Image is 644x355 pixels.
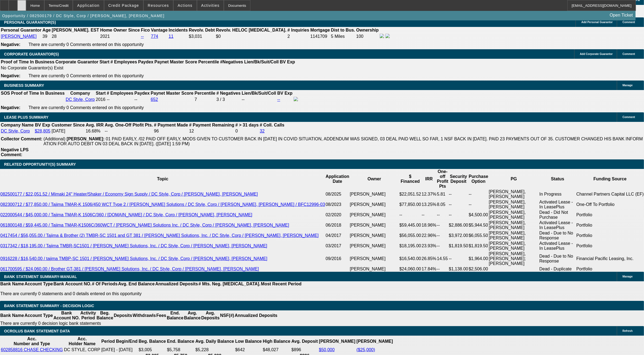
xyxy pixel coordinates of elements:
[539,266,576,272] td: Dead - Duplicate
[86,128,104,134] td: 16.68%
[114,310,133,321] th: Deposits
[43,137,65,141] span: (Additional)
[437,169,449,189] th: One-off Profit Pts
[241,97,277,103] td: --
[1,129,30,133] a: DC Style, Corp
[195,347,234,353] td: $5,228
[134,97,150,103] td: --
[1,73,20,78] b: Negative:
[325,210,350,220] td: 02/2020
[216,28,287,32] b: Revolv. HELOC [MEDICAL_DATA].
[437,199,449,210] td: 8.05
[399,220,421,230] td: $59,445.00
[1,137,42,141] b: Collector Comment:
[1,347,63,352] a: 602858816 CHASE CHECKING
[0,202,325,207] a: 082300712 / $77,850.00 / Tajima TMAR-K 1506/450 WCT Type 2 / [PERSON_NAME] Solutions / DC Style, ...
[0,267,259,271] a: 061700595 / $24,060.00 / Brother GT-381 / [PERSON_NAME] Solutions, Inc. / DC Style, Corp / [PERSO...
[539,189,576,199] td: In Progress
[189,128,234,134] td: 12
[242,91,276,95] b: Lien/Bk/Suit/Coll
[100,34,110,39] span: 2021
[539,169,576,189] th: Status
[437,241,449,251] td: --
[325,251,350,266] td: 09/2016
[189,28,215,32] b: Revolv. Debt
[4,162,76,166] span: RELATED OPPORTUNITY(S) SUMMARY
[421,220,436,230] td: 18.96%
[350,241,399,251] td: [PERSON_NAME]
[350,220,399,230] td: [PERSON_NAME]
[489,220,539,230] td: [PERSON_NAME], [PERSON_NAME]
[356,33,379,39] td: 100
[421,189,436,199] td: 12.37%
[421,241,436,251] td: 23.93%
[0,212,252,217] a: 022000544 / $45,000.00 / Tajima TMAR-K 1506C/360 / [DOMAIN_NAME] / DC Style, Corp / [PERSON_NAME]...
[66,97,95,102] a: DC Style, Corp
[331,33,356,39] td: 5 Miles
[216,33,287,39] td: $0
[421,210,436,220] td: --
[489,241,539,251] td: [PERSON_NAME], [PERSON_NAME]
[263,347,291,353] td: $48,027
[325,199,350,210] td: 08/2023
[29,105,144,110] span: There are currently 0 Comments entered on this opportunity
[350,266,399,272] td: [PERSON_NAME]
[151,34,158,39] a: 774
[469,210,489,220] td: $4,500.00
[399,210,421,220] td: --
[0,233,319,238] a: 0417454 / $56,055.00 / Tajima & Brother (2) TMBR-SC 1501 and GT 381 / [PERSON_NAME] Solutions, In...
[576,169,644,189] th: Funding Source
[141,34,144,39] a: --
[77,3,99,8] span: Application
[155,281,198,287] th: Annualized Deposits
[385,34,390,38] img: linkedin-icon.png
[198,60,219,64] b: Percentile
[55,60,98,64] b: Corporate Guarantor
[356,347,375,352] a: ($25,000)
[437,220,449,230] td: --
[1,65,297,71] td: No Corporate Guarantor(s) Exist
[4,274,77,279] span: BANK STATEMENT SUMMARY-MANUAL
[234,310,278,321] th: Annualized Deposits
[0,291,301,296] p: There are currently 0 statements and 0 details entered on this opportunity
[469,169,489,189] th: Purchase Option
[64,347,100,353] td: DC STYLE, CORP
[576,251,644,266] td: Financial Pacific Leasing, Inc.
[138,347,166,353] td: $3,005
[101,347,138,353] td: [DATE] - [DATE]
[197,0,224,11] button: Activities
[325,189,350,199] td: 08/2025
[198,281,261,287] th: # Mts. Neg. [MEDICAL_DATA].
[469,199,489,210] td: --
[576,230,644,241] td: Portfolio
[1,105,20,110] b: Negative:
[294,97,298,101] img: facebook-icon.png
[105,128,153,134] td: --
[195,336,234,347] th: Avg. Daily Balance
[319,336,356,347] th: [PERSON_NAME]
[53,281,92,287] th: Bank Account NO.
[4,83,44,88] span: BUSINESS SUMMARY
[623,84,633,87] span: Manage
[235,336,262,347] th: Low Balance
[100,28,140,32] b: Home Owner Since
[448,251,468,266] td: --
[277,97,280,102] a: --
[469,241,489,251] td: $1,819.50
[189,33,215,39] td: $3,031
[29,42,144,47] span: There are currently 0 Comments entered on this opportunity
[201,3,220,8] span: Activities
[623,275,633,278] span: Manage
[1,123,34,127] b: Company Name
[399,189,421,199] td: $22,051.52
[623,116,635,119] span: Comment
[576,199,644,210] td: One-Off To Portfolio
[623,329,633,332] span: Refresh
[138,60,153,64] b: Paydex
[2,14,165,18] span: Opportunity / 082500179 / DC Style, Corp / [PERSON_NAME], [PERSON_NAME]
[52,123,85,127] b: Customer Since
[0,192,258,196] a: 082500177 / $22,051.52 / Mimaki 24" Heater/Shaker / Economy Sign Supply / DC Style, Corp / [PERSO...
[86,123,104,127] b: Avg. IRR
[437,266,449,272] td: --
[11,91,65,96] th: Proof of Time In Business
